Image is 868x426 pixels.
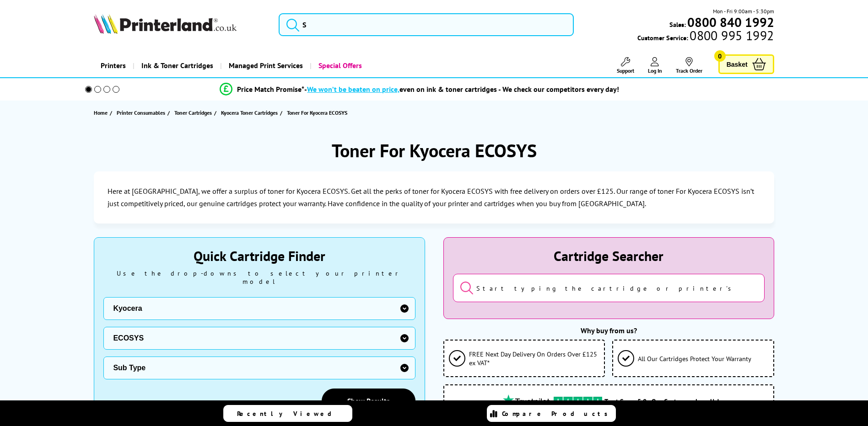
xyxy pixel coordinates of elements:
span: We won’t be beaten on price, [307,85,399,94]
li: modal_Promise [73,81,767,97]
span: FREE Next Day Delivery On Orders Over £125 ex VAT* [469,350,600,367]
span: Mon - Fri 9:00am - 5:30pm [713,7,774,16]
span: Toner Cartridges [174,108,212,117]
a: Log In [648,57,662,74]
span: Log In [648,67,662,74]
span: All Our Cartridges Protect Your Warranty [638,354,751,363]
span: Printer Consumables [117,108,165,117]
a: Printer Consumables [117,108,167,117]
div: Quick Cartridge Finder [103,247,415,265]
span: 0800 995 1992 [688,31,774,40]
span: 0 [714,50,726,62]
b: 0800 840 1992 [687,14,774,31]
h1: Toner For Kyocera ECOSYS [332,138,537,162]
p: Here at [GEOGRAPHIC_DATA], we offer a surplus of toner for Kyocera ECOSYS. Get all the perks of t... [108,185,760,210]
a: Support [617,57,634,74]
span: Compare Products [502,410,613,418]
a: Managed Print Services [220,54,310,77]
a: Compare Products [487,405,616,422]
a: Special Offers [310,54,369,77]
img: Printerland Logo [94,14,237,34]
span: Sales: [669,20,686,29]
span: Kyocera Toner Cartridges [221,108,278,117]
span: Customer Service: [637,31,774,42]
a: Basket 0 [718,54,774,74]
div: Use the drop-downs to select your printer model [103,269,415,286]
span: Support [617,67,634,74]
a: Toner Cartridges [174,108,214,117]
a: Kyocera Toner Cartridges [221,108,280,117]
a: Home [94,108,110,117]
a: Show Results [322,389,415,413]
input: S [279,13,574,36]
span: Price Match Promise* [237,85,304,94]
a: Printerland Logo [94,14,267,36]
a: Recently Viewed [223,405,352,422]
img: trustpilot rating [554,397,602,406]
img: trustpilot rating [499,394,554,406]
span: Basket [727,58,748,70]
div: Cartridge Searcher [453,247,765,265]
a: Ink & Toner Cartridges [133,54,220,77]
span: Trust Score 5.0 - Our Customers Love Us! [604,397,719,405]
input: Start typing the cartridge or printer's name... [453,274,765,302]
span: Ink & Toner Cartridges [141,54,213,77]
div: - even on ink & toner cartridges - We check our competitors every day! [304,85,619,94]
a: Track Order [676,57,702,74]
span: Toner For Kyocera ECOSYS [287,109,347,116]
a: Printers [94,54,133,77]
div: Why buy from us? [443,326,774,335]
a: 0800 840 1992 [686,18,774,27]
span: Recently Viewed [237,410,341,418]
